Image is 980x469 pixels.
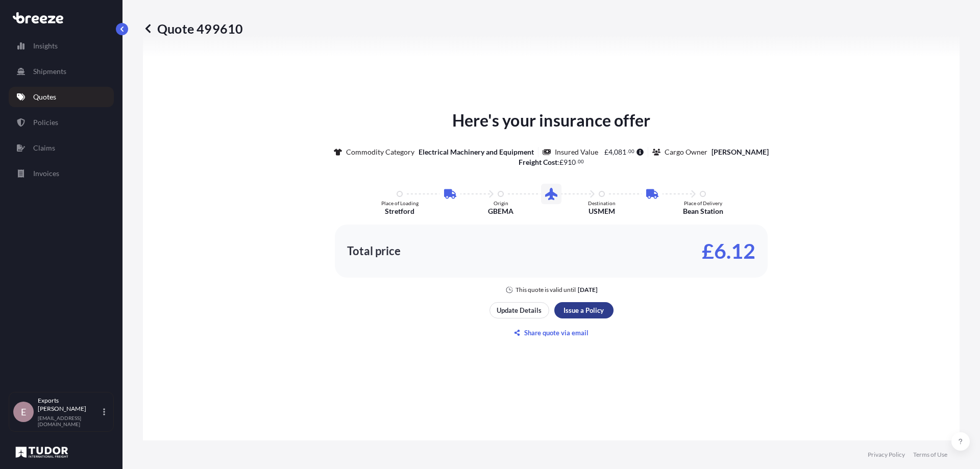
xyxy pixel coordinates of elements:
span: 081 [614,149,626,156]
a: Quotes [9,87,114,107]
a: Privacy Policy [868,451,905,459]
p: Issue a Policy [563,305,604,315]
p: £6.12 [702,243,755,259]
span: , [612,149,614,156]
span: £ [559,159,563,166]
button: Update Details [489,302,549,318]
p: Share quote via email [524,328,589,338]
p: [EMAIL_ADDRESS][DOMAIN_NAME] [38,415,101,427]
p: Quote 499610 [143,20,243,37]
p: GBEMA [488,206,513,216]
p: USMEM [589,206,615,216]
p: Insured Value [555,147,598,157]
button: Share quote via email [489,325,614,341]
p: Cargo Owner [665,147,707,157]
span: E [21,407,26,417]
p: Origin [494,200,508,206]
a: Invoices [9,163,114,184]
p: Invoices [33,168,59,179]
p: Place of Loading [381,200,419,206]
p: Shipments [33,66,66,77]
p: Update Details [497,305,542,315]
p: Destination [588,200,616,206]
p: Exports [PERSON_NAME] [38,397,101,413]
span: 00 [628,150,634,153]
p: This quote is valid until [516,286,576,294]
p: Claims [33,143,55,153]
span: 910 [563,159,576,166]
span: 00 [578,160,584,163]
p: : [519,157,584,167]
p: [PERSON_NAME] [712,147,769,157]
p: Here's your insurance offer [452,108,650,133]
p: Stretford [385,206,414,216]
p: Electrical Machinery and Equipment [419,147,534,157]
b: Freight Cost [519,158,557,166]
p: Bean Station [683,206,723,216]
a: Terms of Use [913,451,947,459]
p: Quotes [33,92,56,102]
span: . [576,160,577,163]
span: . [627,150,628,153]
button: Issue a Policy [554,302,614,318]
span: £ [604,149,608,156]
a: Claims [9,138,114,158]
a: Policies [9,112,114,133]
a: Insights [9,36,114,56]
p: Policies [33,117,58,128]
a: Shipments [9,61,114,82]
span: 4 [608,149,612,156]
img: organization-logo [13,444,71,460]
p: [DATE] [578,286,598,294]
p: Total price [347,246,401,256]
p: Place of Delivery [684,200,722,206]
p: Commodity Category [346,147,414,157]
p: Insights [33,41,58,51]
